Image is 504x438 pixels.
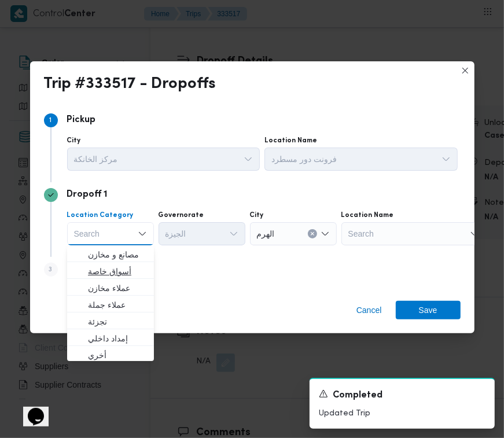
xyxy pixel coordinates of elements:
span: Completed [333,389,382,403]
span: Save [419,301,437,319]
iframe: chat widget [12,392,49,426]
button: Open list of options [321,229,330,238]
button: Open list of options [442,154,451,164]
button: أخري [67,346,154,363]
button: مصانع و مخازن [67,245,154,262]
button: Close list of options [138,229,147,238]
span: أسواق خاصة [88,264,147,278]
button: أسواق خاصة [67,262,154,279]
label: Location Category [67,211,134,220]
button: عملاء جملة [67,296,154,312]
span: Cancel [356,303,382,317]
span: مركز الخانكة [74,152,118,165]
label: City [67,136,81,145]
span: فرونت دور مسطرد [271,152,337,165]
span: 3 [49,266,53,273]
label: City [250,211,264,220]
svg: Step 2 is complete [47,192,54,198]
button: Save [396,301,461,319]
span: مصانع و مخازن [88,248,147,262]
button: Clear input [308,229,317,238]
button: إمداد داخلي [67,329,154,346]
button: Open list of options [244,154,253,164]
p: Pickup [67,113,96,127]
button: Cancel [352,301,387,319]
button: تجزئة [67,312,154,329]
div: Trip #333517 - Dropoffs [44,75,216,94]
span: الجيزة [165,227,186,240]
button: Closes this modal window [458,64,472,78]
span: إمداد داخلي [88,332,147,345]
span: تجزئة [88,315,147,329]
p: Dropoff 1 [67,188,108,202]
label: Location Name [341,211,394,220]
span: عملاء جملة [88,298,147,312]
span: عملاء مخازن [88,281,147,295]
div: Notification [319,388,485,403]
label: Location Name [264,136,317,145]
button: Open list of options [229,229,238,238]
button: عملاء مخازن [67,279,154,296]
span: الهرم [257,227,275,240]
span: 1 [50,117,52,124]
span: أخري [88,348,147,362]
label: Governorate [159,211,204,220]
button: Open list of options [470,229,479,238]
p: Updated Trip [319,407,485,419]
